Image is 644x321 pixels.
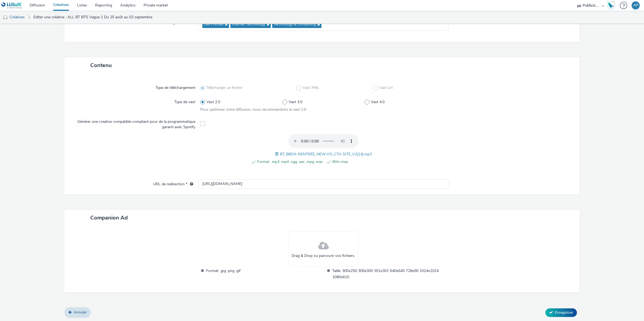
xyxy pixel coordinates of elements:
[1,2,22,9] img: undefined Logo
[153,83,198,90] label: Type de téléchargement
[206,85,242,90] span: Télécharger un fichier
[371,99,385,105] span: Vast 4.0
[3,15,8,20] img: audio
[172,97,198,105] label: Type de vast
[206,99,220,105] span: Vast 2.0
[332,159,398,165] span: 6Mo max
[289,99,302,105] span: Vast 3.0
[206,268,323,280] span: Format: .jpg .png .gif
[607,1,615,10] img: Hawk Academy
[64,307,91,317] a: Annuler
[200,107,306,112] span: Pour optimiser votre diffusion, nous recommandons le vast 2.0
[74,310,87,315] span: Annuler
[555,310,573,315] span: Enregistrer
[198,179,449,189] input: url...
[151,179,195,187] label: URL de redirection *
[607,1,617,10] a: Hawk Academy
[31,11,155,24] a: Editer une créative : ALL BT BTS Vague 1 Du 25 août au 02 septembre
[379,85,393,90] span: Vast Url
[187,182,193,187] div: L'URL de redirection sera utilisée comme URL de validation avec certains SSP et ce sera l'URL de ...
[90,62,112,69] span: Contenu
[633,1,638,9] div: AP
[90,214,128,221] span: Companion Ad
[232,22,265,27] span: Internet Technology
[273,22,316,27] span: Technology & Computing
[332,268,449,280] span: Taille: 300x250 300x300 301x301 640x640 728x90 1024x1024 1080x610
[257,159,323,165] span: Format: .mp3 .mp4 .ogg .aac .mpg .wav
[545,308,577,317] button: Enregistrer
[303,85,319,90] span: Vast XML
[292,253,355,259] span: Drag & Drop ou parcourir vos fichiers.
[74,117,198,130] label: Générer une creative compatible compliant pour de la programmatique garanti avec Spotify
[204,22,223,27] span: Cell Phones
[280,152,372,157] span: BT_BBOX-RENTRÉE_NEW-VO_CTA-SITE_V2[14].mp3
